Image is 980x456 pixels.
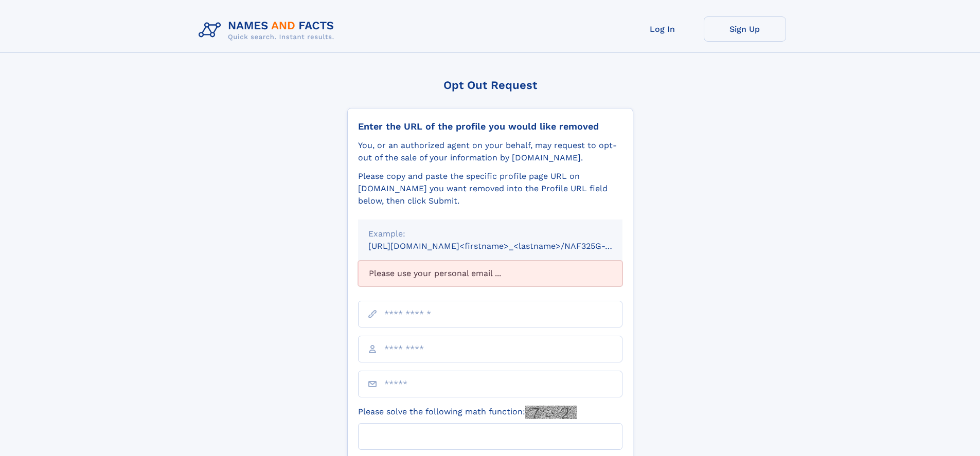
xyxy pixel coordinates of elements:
div: You, or an authorized agent on your behalf, may request to opt-out of the sale of your informatio... [358,139,622,164]
div: Example: [368,228,612,240]
a: Log In [621,16,704,42]
div: Enter the URL of the profile you would like removed [358,121,622,132]
a: Sign Up [704,16,786,42]
label: Please solve the following math function: [358,406,577,419]
div: Opt Out Request [347,79,633,92]
div: Please copy and paste the specific profile page URL on [DOMAIN_NAME] you want removed into the Pr... [358,170,622,207]
small: [URL][DOMAIN_NAME]<firstname>_<lastname>/NAF325G-xxxxxxxx [368,241,642,251]
img: Logo Names and Facts [194,16,343,44]
div: Please use your personal email ... [358,261,622,286]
